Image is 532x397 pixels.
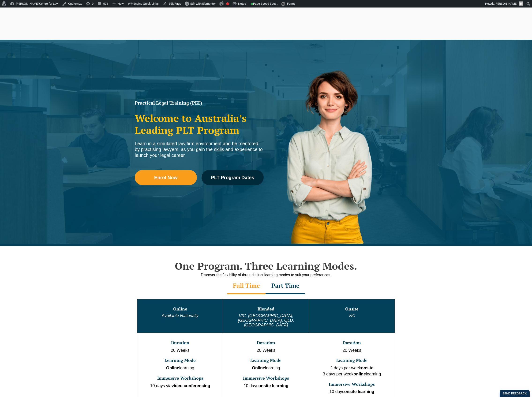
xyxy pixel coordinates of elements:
p: 10 days [310,389,394,395]
h3: Immersive Workshops [310,382,394,387]
p: 2 days per week 3 days per week learning [310,365,394,377]
h2: One Program. Three Learning Modes. [132,260,400,272]
p: learning [224,365,308,371]
h3: Learning Mode [310,358,394,363]
a: PLT Program Dates [202,170,264,185]
a: Enrol Now [135,170,197,185]
div: Focus keyphrase not set [226,2,229,5]
strong: video conferencing [172,383,210,388]
h1: Practical Legal Training (PLT) [135,101,264,105]
strong: online [353,372,366,376]
span: PLT Program Dates [211,175,254,180]
h3: Duration [138,340,222,345]
strong: Online [166,366,179,370]
p: 20 Weeks [138,348,222,354]
span: Enrol Now [154,175,177,180]
div: Part Time [266,278,305,294]
h3: Immersive Workshops [224,376,308,381]
h3: Learning Mode [138,358,222,363]
h3: Immersive Workshops [138,376,222,381]
span: [PERSON_NAME] [495,2,517,5]
em: VIC, [GEOGRAPHIC_DATA], [GEOGRAPHIC_DATA], QLD, [GEOGRAPHIC_DATA] [238,313,294,327]
p: 10 days [224,383,308,389]
p: 20 Weeks [224,348,308,354]
div: Full Time [227,278,266,294]
span: Edit with Elementor [190,2,216,5]
em: Available Nationally [162,313,199,318]
h3: Online [138,307,222,311]
strong: Online [252,366,265,370]
p: 10 days via [138,383,222,389]
h3: Learning Mode [224,358,308,363]
p: learning [138,365,222,371]
div: Discover the flexibility of three distinct learning modes to suit your preferences. [132,272,400,278]
em: VIC [348,313,355,318]
strong: onsite [361,366,373,370]
h2: Welcome to Australia’s Leading PLT Program [135,112,264,136]
h3: Blended [224,307,308,311]
h3: Duration [310,340,394,345]
h3: Onsite [310,307,394,311]
strong: onsite learning [259,383,288,388]
strong: onsite learning [344,389,374,394]
p: 20 Weeks [310,348,394,354]
h3: Duration [224,340,308,345]
div: Learn in a simulated law firm environment and be mentored by practising lawyers, as you gain the ... [135,141,264,158]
